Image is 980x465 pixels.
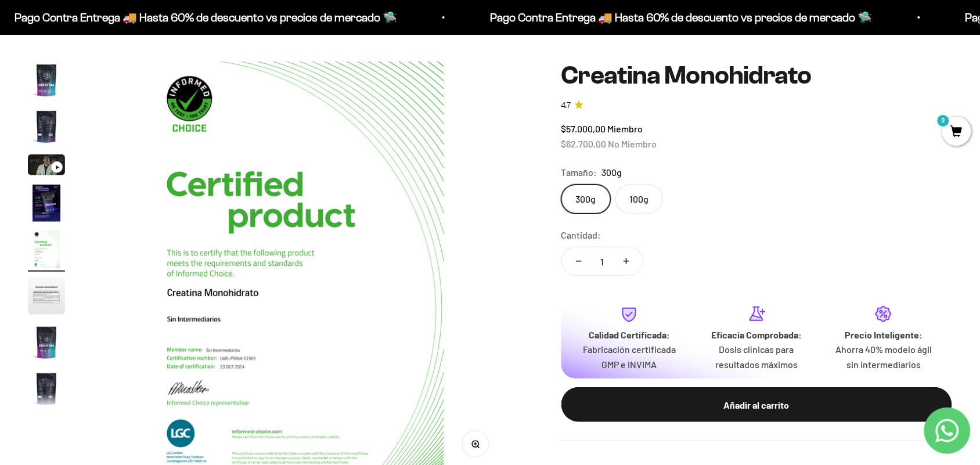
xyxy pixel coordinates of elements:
[561,99,952,112] a: 4.74.7 de 5.0 estrellas
[561,62,952,89] h1: Creatina Monohidrato
[562,247,596,275] button: Reducir cantidad
[189,173,240,193] button: Enviar
[28,324,65,365] button: Ir al artículo 7
[561,165,597,180] legend: Tamaño:
[561,387,952,422] button: Añadir al carrito
[585,398,929,413] div: Añadir al carrito
[610,247,643,275] button: Aumentar cantidad
[561,228,601,243] label: Cantidad:
[942,126,971,139] a: 0
[28,62,65,102] button: Ir al artículo 1
[575,342,684,372] p: Fabricación certificada GMP e INVIMA
[936,114,950,128] mark: 0
[28,231,65,272] button: Ir al artículo 5
[561,138,607,149] span: $62.700,00
[711,329,802,340] strong: Eficacia Comprobada:
[28,154,65,179] button: Ir al artículo 3
[608,123,643,134] span: Miembro
[830,342,938,372] p: Ahorra 40% modelo ágil sin intermediarios
[14,89,240,110] div: Más detalles sobre la fecha exacta de entrega.
[28,108,65,145] img: Creatina Monohidrato
[608,138,657,149] span: No Miembro
[702,342,811,372] p: Dosis clínicas para resultados máximos
[489,8,872,27] p: Pago Contra Entrega 🚚 Hasta 60% de descuento vs precios de mercado 🛸
[28,277,65,315] img: Creatina Monohidrato
[14,113,240,133] div: Un mensaje de garantía de satisfacción visible.
[14,136,240,167] div: La confirmación de la pureza de los ingredientes.
[602,165,622,180] span: 300g
[28,185,65,222] img: Creatina Monohidrato
[28,62,65,99] img: Creatina Monohidrato
[561,99,571,112] span: 4.7
[28,185,65,225] button: Ir al artículo 4
[28,231,65,268] img: Creatina Monohidrato
[14,55,240,86] div: Un aval de expertos o estudios clínicos en la página.
[28,370,65,411] button: Ir al artículo 8
[561,123,606,134] span: $57.000,00
[28,370,65,408] img: Creatina Monohidrato
[14,19,240,45] p: ¿Qué te daría la seguridad final para añadir este producto a tu carrito?
[28,324,65,361] img: Creatina Monohidrato
[190,173,239,193] span: Enviar
[845,329,923,340] strong: Precio Inteligente:
[14,8,397,27] p: Pago Contra Entrega 🚚 Hasta 60% de descuento vs precios de mercado 🛸
[589,329,670,340] strong: Calidad Certificada:
[28,108,65,149] button: Ir al artículo 2
[28,277,65,318] button: Ir al artículo 6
